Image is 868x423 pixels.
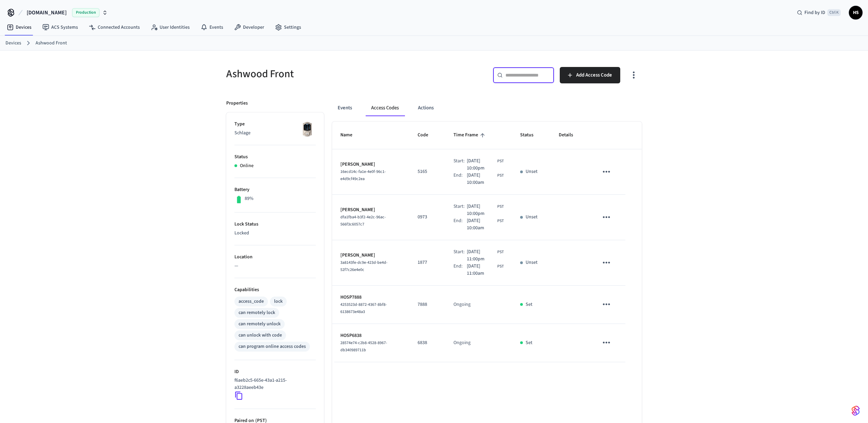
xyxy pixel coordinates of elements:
[195,21,229,33] a: Events
[332,100,642,116] div: ant example
[83,21,145,33] a: Connected Accounts
[467,217,496,232] span: [DATE] 10:00am
[226,100,248,107] p: Properties
[445,286,512,324] td: Ongoing
[453,263,467,277] div: End:
[239,298,264,305] div: access_code
[234,153,316,161] p: Status
[340,294,401,301] p: HOSP7888
[850,6,862,19] span: HS
[239,320,281,328] div: can remotely unlock
[234,254,316,261] p: Location
[467,203,504,217] div: Asia/Manila
[340,332,401,339] p: HOSP6838
[239,343,306,350] div: can program online access codes
[37,21,83,33] a: ACS Systems
[270,21,307,33] a: Settings
[467,172,496,186] span: [DATE] 10:00am
[229,21,270,33] a: Developer
[467,158,504,172] div: Asia/Manila
[453,172,467,186] div: End:
[239,309,275,316] div: can remotely lock
[852,405,860,416] img: SeamLogoGradient.69752ec5.svg
[526,168,538,175] p: Unset
[791,6,846,19] div: Find by IDCtrl K
[418,339,437,346] p: 6838
[520,130,542,140] span: Status
[497,263,504,270] span: PST
[234,286,316,294] p: Capabilities
[453,130,487,140] span: Time Frame
[234,121,316,128] p: Type
[340,130,361,140] span: Name
[827,9,841,16] span: Ctrl K
[332,100,357,116] button: Events
[226,67,430,81] h5: Ashwood Front
[467,263,503,277] div: Asia/Manila
[526,259,538,266] p: Unset
[234,230,316,237] p: Locked
[418,130,437,140] span: Code
[340,214,386,227] span: dfa1fba4-b3f2-4e2c-96ac-566f3c6057c7
[234,129,316,137] p: Schlage
[340,169,386,182] span: 16ecd14c-fa1e-4e0f-96c1-e4d9cf49c2ea
[418,301,437,308] p: 7888
[340,161,401,168] p: [PERSON_NAME]
[467,172,503,186] div: Asia/Manila
[234,368,316,376] p: ID
[332,122,642,362] table: sticky table
[340,206,401,214] p: [PERSON_NAME]
[526,301,532,308] p: Set
[340,252,401,259] p: [PERSON_NAME]
[453,203,467,217] div: Start:
[245,195,254,202] p: 89%
[412,100,439,116] button: Actions
[234,262,316,270] p: —
[340,340,387,353] span: 28574e74-c2b8-4528-8967-db340989711b
[497,249,504,255] span: PST
[526,339,532,346] p: Set
[497,204,504,210] span: PST
[467,158,496,172] span: [DATE] 10:00pm
[418,214,437,221] p: 0973
[467,248,504,263] div: Asia/Manila
[27,9,67,17] span: [DOMAIN_NAME]
[560,67,620,83] button: Add Access Code
[804,9,825,16] span: Find by ID
[467,217,503,232] div: Asia/Manila
[234,377,313,391] p: f6aeb2c5-665e-43a1-a215-a3228aeeb43e
[72,8,99,17] span: Production
[453,217,467,232] div: End:
[36,40,67,47] a: Ashwood Front
[240,162,254,169] p: Online
[497,218,504,224] span: PST
[5,40,21,47] a: Devices
[559,130,582,140] span: Details
[467,263,496,277] span: [DATE] 11:00am
[1,21,37,33] a: Devices
[234,221,316,228] p: Lock Status
[467,203,496,217] span: [DATE] 10:00pm
[299,121,316,138] img: Schlage Sense Smart Deadbolt with Camelot Trim, Front
[576,71,612,80] span: Add Access Code
[467,248,496,263] span: [DATE] 11:00pm
[418,168,437,175] p: 5165
[145,21,195,33] a: User Identities
[418,259,437,266] p: 1877
[849,6,863,19] button: HS
[366,100,404,116] button: Access Codes
[274,298,283,305] div: lock
[453,248,467,263] div: Start:
[445,324,512,362] td: Ongoing
[340,260,388,273] span: 3a8143fe-dc9e-423d-be4d-52f7c26e4e0c
[340,302,387,315] span: 4253523d-8872-4367-8bf8-6138673e48a3
[526,214,538,221] p: Unset
[497,173,504,179] span: PST
[239,332,282,339] div: can unlock with code
[453,158,467,172] div: Start:
[497,158,504,164] span: PST
[234,186,316,193] p: Battery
